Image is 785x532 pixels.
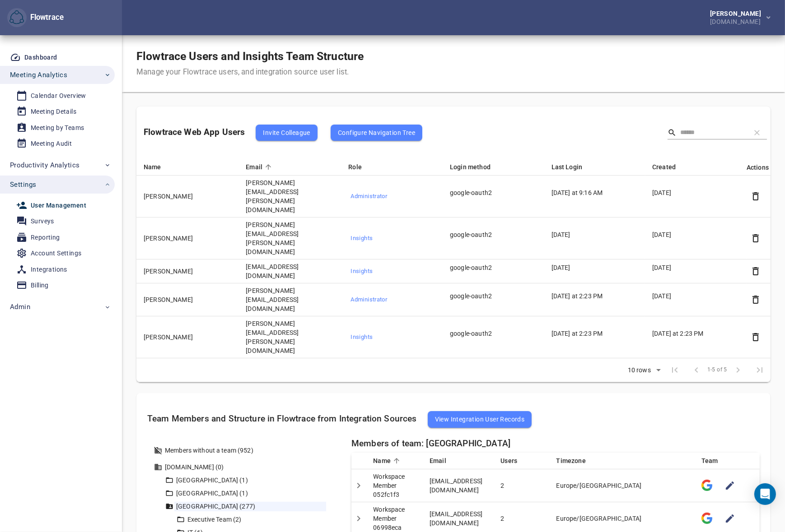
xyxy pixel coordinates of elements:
[450,263,533,272] p: google-oauth2
[246,162,274,172] span: Email
[749,231,762,245] button: Detach user from the account
[144,162,228,172] div: Name
[754,483,776,505] div: Open Intercom Messenger
[136,259,238,283] td: [PERSON_NAME]
[707,365,727,375] span: 1-5 of 5
[31,90,86,102] div: Calendar Overview
[263,127,310,138] span: Invite Colleague
[701,455,730,466] span: Team
[147,404,760,435] h5: Team Members and Structure in Flowtrace from Integration Sources
[450,291,533,301] p: google-oauth2
[723,479,737,492] button: Add team override.
[348,190,432,204] button: Administrator
[556,455,598,466] span: Timezone
[174,489,326,498] div: [GEOGRAPHIC_DATA] (1)
[652,162,736,172] div: Created
[696,8,778,28] button: [PERSON_NAME][DOMAIN_NAME]
[352,512,365,525] button: Detail panel visibility toggle
[31,106,76,117] div: Meeting Details
[551,162,634,172] div: Last Login
[144,117,422,148] div: Flowtrace Web App Users
[373,455,411,466] div: Name
[27,12,64,23] div: Flowtrace
[701,513,713,524] img: Centrally Managed by Google Workspace
[31,200,86,211] div: User Management
[350,332,430,342] span: Insights
[348,293,432,307] button: Administrator
[686,359,707,381] span: Previous Page
[428,411,532,427] button: View Integration User Records
[723,512,737,525] button: Add team override.
[749,190,762,203] button: Detach user from the account
[551,230,634,239] p: [DATE]
[10,69,67,81] span: Meeting Analytics
[668,128,677,137] svg: Search
[749,330,762,344] button: Detach user from the account
[749,264,762,278] button: Detach user from the account
[238,176,341,217] td: [PERSON_NAME][EMAIL_ADDRESS][PERSON_NAME][DOMAIN_NAME]
[348,231,432,245] button: Insights
[749,293,762,306] button: Detach user from the account
[136,67,364,78] div: Manage your Flowtrace users, and integration source user list.
[430,455,482,466] div: Email
[652,162,687,172] span: Created
[163,446,337,455] div: Members without a team (952)
[350,233,430,244] span: Insights
[136,217,238,259] td: [PERSON_NAME]
[652,230,736,239] p: [DATE]
[749,359,771,381] span: Last Page
[626,366,653,374] div: 10 rows
[450,230,533,239] p: google-oauth2
[664,359,686,381] span: First Page
[238,283,341,316] td: [PERSON_NAME][EMAIL_ADDRESS][DOMAIN_NAME]
[350,266,430,277] span: Insights
[238,217,341,259] td: [PERSON_NAME][EMAIL_ADDRESS][PERSON_NAME][DOMAIN_NAME]
[136,176,238,217] td: [PERSON_NAME]
[500,455,529,466] span: Users
[31,248,81,259] div: Account Settings
[174,476,326,485] div: [GEOGRAPHIC_DATA] (1)
[348,162,432,172] div: Role
[350,191,430,202] span: Administrator
[31,280,49,291] div: Billing
[31,232,60,243] div: Reporting
[551,291,634,301] p: [DATE] at 2:23 PM
[701,480,713,491] img: Centrally Managed by Google Workspace
[551,162,594,172] span: Last Login
[186,515,315,524] div: Executive Team (2)
[10,179,36,190] span: Settings
[701,455,752,466] div: Team
[493,469,549,502] td: 2
[31,122,84,134] div: Meeting by Teams
[238,316,341,358] td: [PERSON_NAME][EMAIL_ADDRESS][PERSON_NAME][DOMAIN_NAME]
[450,188,533,197] p: google-oauth2
[7,8,27,28] button: Flowtrace
[450,329,533,338] p: google-oauth2
[549,469,694,502] td: Europe/[GEOGRAPHIC_DATA]
[136,316,238,358] td: [PERSON_NAME]
[348,162,374,172] span: Role
[435,414,525,425] span: View Integration User Records
[9,10,24,25] img: Flowtrace
[7,8,64,28] div: Flowtrace
[136,283,238,316] td: [PERSON_NAME]
[348,330,432,344] button: Insights
[551,263,634,272] p: [DATE]
[10,159,79,171] span: Productivity Analytics
[710,10,765,17] div: [PERSON_NAME]
[350,295,430,305] span: Administrator
[680,126,743,139] input: Search
[710,17,765,25] div: [DOMAIN_NAME]
[163,463,337,472] div: [DOMAIN_NAME] (0)
[373,455,402,466] span: Name
[351,439,760,449] h5: Members of team: [GEOGRAPHIC_DATA]
[136,50,364,63] h1: Flowtrace Users and Insights Team Structure
[352,479,365,492] button: Detail panel visibility toggle
[331,125,422,141] button: Configure Navigation Tree
[500,455,538,466] div: Users
[652,329,736,338] p: [DATE] at 2:23 PM
[727,359,749,381] span: Next Page
[551,329,634,338] p: [DATE] at 2:23 PM
[31,138,72,149] div: Meeting Audit
[144,162,173,172] span: Name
